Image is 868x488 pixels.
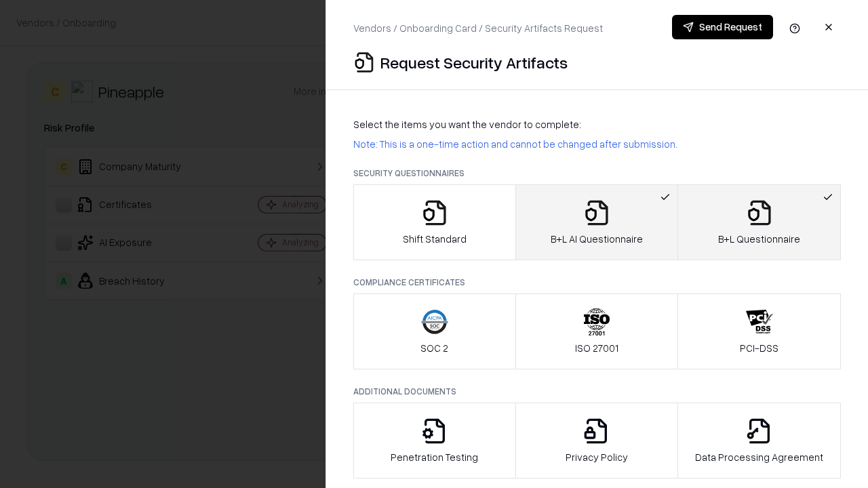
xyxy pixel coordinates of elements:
button: SOC 2 [353,293,516,369]
p: ISO 27001 [575,341,618,355]
button: B+L AI Questionnaire [515,184,679,260]
button: Data Processing Agreement [677,403,841,479]
button: Send Request [672,15,773,39]
p: Shift Standard [403,232,467,246]
p: B+L AI Questionnaire [551,232,643,246]
button: Penetration Testing [353,403,516,479]
p: Compliance Certificates [353,277,841,288]
button: Shift Standard [353,184,516,260]
p: Request Security Artifacts [380,52,568,73]
p: Note: This is a one-time action and cannot be changed after submission. [353,137,841,151]
button: Privacy Policy [515,403,679,479]
p: B+L Questionnaire [718,232,800,246]
p: Security Questionnaires [353,167,841,179]
p: Additional Documents [353,386,841,397]
p: Vendors / Onboarding Card / Security Artifacts Request [353,21,603,35]
p: SOC 2 [420,341,448,355]
p: PCI-DSS [740,341,778,355]
p: Privacy Policy [566,450,628,464]
p: Penetration Testing [391,450,478,464]
button: B+L Questionnaire [677,184,841,260]
p: Data Processing Agreement [695,450,823,464]
p: Select the items you want the vendor to complete: [353,117,841,131]
button: PCI-DSS [677,293,841,369]
button: ISO 27001 [515,293,679,369]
